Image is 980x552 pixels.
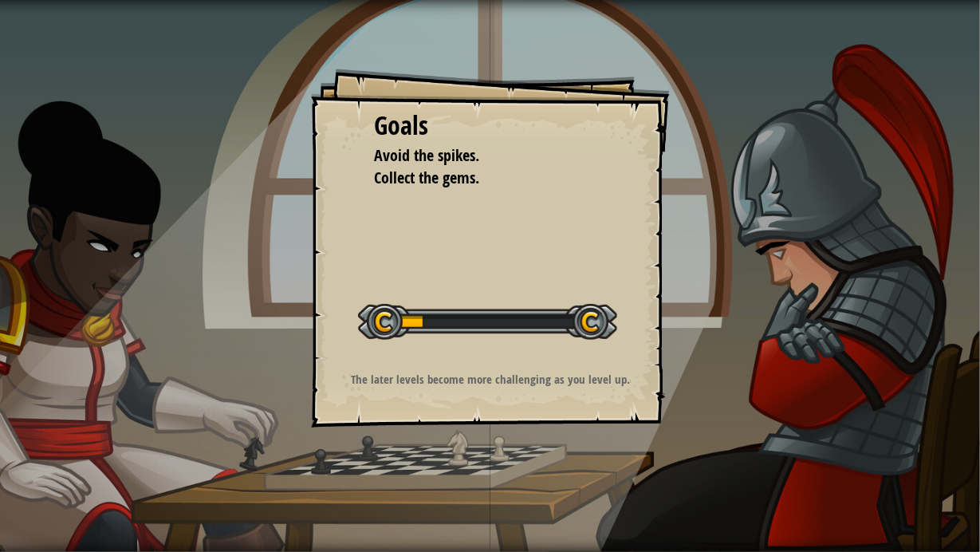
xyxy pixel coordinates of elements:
span: Collect the gems. [375,167,480,188]
li: Avoid the spikes. [355,144,602,168]
p: The later levels become more challenging as you level up. [331,371,651,388]
div: Goals [375,108,606,144]
span: Avoid the spikes. [375,144,480,166]
li: Collect the gems. [355,167,602,190]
